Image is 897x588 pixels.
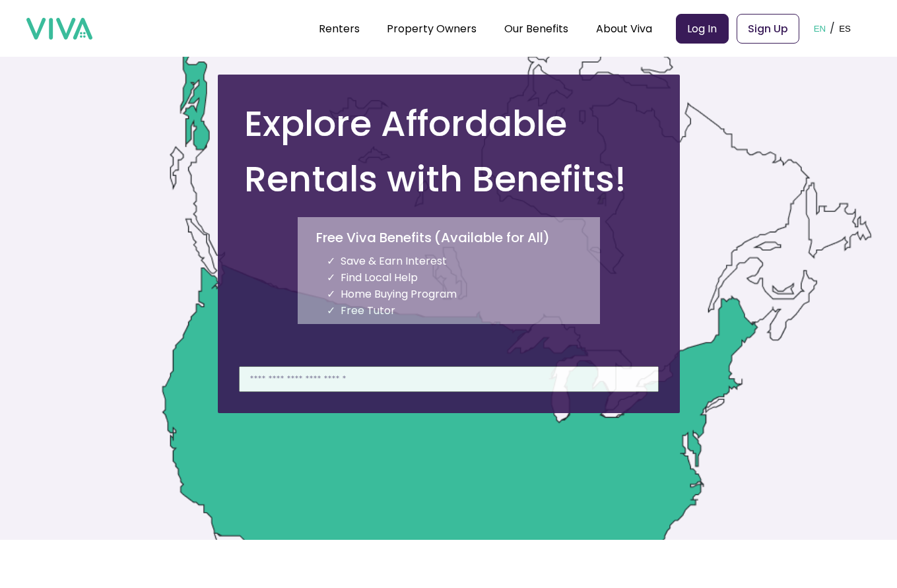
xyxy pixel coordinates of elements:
p: ( Available for All ) [434,228,550,247]
a: Renters [319,21,360,36]
a: Log In [676,14,729,44]
li: Free Tutor [327,302,600,319]
a: Property Owners [387,21,477,36]
p: Free Viva Benefits [316,228,432,247]
div: About Viva [596,12,652,45]
p: / [830,18,835,38]
button: ES [835,8,855,49]
li: Find Local Help [327,269,600,286]
button: EN [810,8,830,49]
img: viva [26,18,92,40]
a: Sign Up [737,14,799,44]
div: Our Benefits [504,12,568,45]
li: Home Buying Program [327,286,600,302]
li: Save & Earn Interest [327,253,600,269]
h1: Explore Affordable Rentals with Benefits! [244,96,659,207]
